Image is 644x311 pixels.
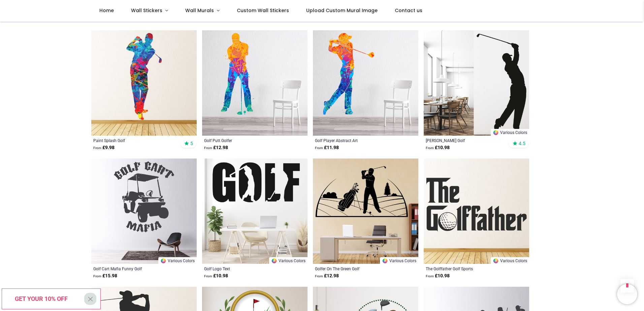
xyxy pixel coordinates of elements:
[93,138,174,143] a: Paint Splash Golf
[204,274,212,278] span: From
[204,144,228,151] strong: £ 12.98
[315,273,339,279] strong: £ 12.98
[306,7,378,14] span: Upload Custom Mural Image
[160,258,166,264] img: Color Wheel
[395,7,422,14] span: Contact us
[493,258,499,264] img: Color Wheel
[315,266,396,271] a: Golfer On The Green Golf
[204,266,285,271] a: Golf Logo Text
[313,159,418,264] img: Golfer On The Green Golf Wall Sticker
[93,146,101,150] span: From
[185,7,214,14] span: Wall Murals
[202,30,308,136] img: Golf Putt Golfer Wall Sticker
[426,138,507,143] a: [PERSON_NAME] Golf
[315,146,323,150] span: From
[491,257,529,264] a: Various Colors
[380,257,418,264] a: Various Colors
[190,140,193,146] span: 5
[271,258,277,264] img: Color Wheel
[93,274,101,278] span: From
[91,159,197,264] img: Golf Cart Mafia Funny Golf Wall Sticker
[204,273,228,279] strong: £ 10.98
[617,284,637,304] iframe: Brevo live chat
[426,273,450,279] strong: £ 10.98
[493,130,499,136] img: Color Wheel
[382,258,388,264] img: Color Wheel
[204,138,285,143] a: Golf Putt Golfer
[315,138,396,143] a: Golf Player Abstract Art
[93,266,174,271] a: Golf Cart Mafia Funny Golf
[424,159,529,264] img: The Golffather Golf Sports Wall Sticker
[269,257,308,264] a: Various Colors
[313,30,418,136] img: Golf Player Abstract Art Wall Sticker
[519,140,525,146] span: 4.5
[237,7,289,14] span: Custom Wall Stickers
[158,257,197,264] a: Various Colors
[426,146,434,150] span: From
[204,146,212,150] span: From
[426,266,507,271] a: The Golffather Golf Sports
[93,273,117,279] strong: £ 15.98
[315,274,323,278] span: From
[491,129,529,136] a: Various Colors
[424,30,529,136] img: Tiger Woods Golf Wall Sticker
[426,274,434,278] span: From
[426,144,450,151] strong: £ 10.98
[91,30,197,136] img: Paint Splash Golf Wall Sticker
[315,144,339,151] strong: £ 11.98
[202,159,308,264] img: Golf Logo Text Wall Sticker
[131,7,162,14] span: Wall Stickers
[99,7,114,14] span: Home
[93,144,115,151] strong: £ 9.98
